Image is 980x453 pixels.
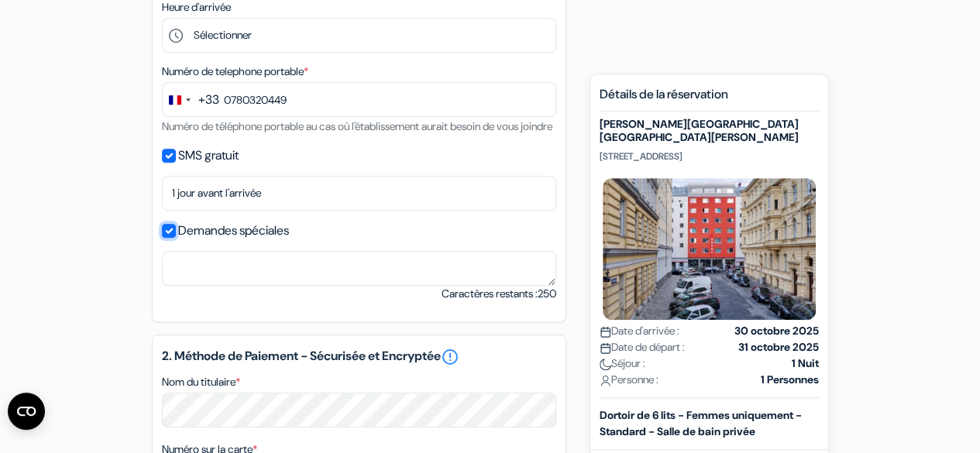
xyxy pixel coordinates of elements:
[162,82,556,117] input: 6 12 34 56 78
[538,287,556,300] span: 250
[163,83,219,116] button: Change country, selected France (+33)
[600,323,679,339] span: Date d'arrivée :
[734,323,819,339] strong: 30 octobre 2025
[600,326,611,338] img: calendar.svg
[8,393,45,430] button: Open CMP widget
[600,355,645,372] span: Séjour :
[600,150,819,163] p: [STREET_ADDRESS]
[178,220,289,242] label: Demandes spéciales
[600,408,802,438] b: Dortoir de 6 lits - Femmes uniquement - Standard - Salle de bain privée
[600,359,611,370] img: moon.svg
[761,372,819,388] strong: 1 Personnes
[162,348,556,366] h5: 2. Méthode de Paiement - Sécurisée et Encryptée
[600,375,611,386] img: user_icon.svg
[600,342,611,354] img: calendar.svg
[600,372,658,388] span: Personne :
[442,286,556,302] small: Caractères restants :
[441,348,459,366] a: error_outline
[792,355,819,372] strong: 1 Nuit
[600,87,819,112] h5: Détails de la réservation
[600,339,685,355] span: Date de départ :
[162,374,240,390] label: Nom du titulaire
[162,63,308,80] label: Numéro de telephone portable
[178,145,239,166] label: SMS gratuit
[198,91,219,109] div: +33
[600,118,819,144] h5: [PERSON_NAME][GEOGRAPHIC_DATA] [GEOGRAPHIC_DATA][PERSON_NAME]
[162,119,552,133] small: Numéro de téléphone portable au cas où l'établissement aurait besoin de vous joindre
[738,339,819,355] strong: 31 octobre 2025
